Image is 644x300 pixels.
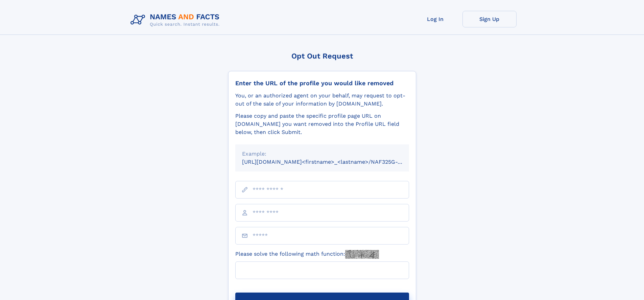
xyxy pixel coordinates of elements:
[235,79,409,87] div: Enter the URL of the profile you would like removed
[235,112,409,136] div: Please copy and paste the specific profile page URL on [DOMAIN_NAME] you want removed into the Pr...
[128,11,225,29] img: Logo Names and Facts
[462,11,517,27] a: Sign Up
[408,11,462,27] a: Log In
[242,159,422,165] small: [URL][DOMAIN_NAME]<firstname>_<lastname>/NAF325G-xxxxxxxx
[235,250,379,259] label: Please solve the following math function:
[228,52,416,60] div: Opt Out Request
[242,150,402,158] div: Example:
[235,92,409,108] div: You, or an authorized agent on your behalf, may request to opt-out of the sale of your informatio...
